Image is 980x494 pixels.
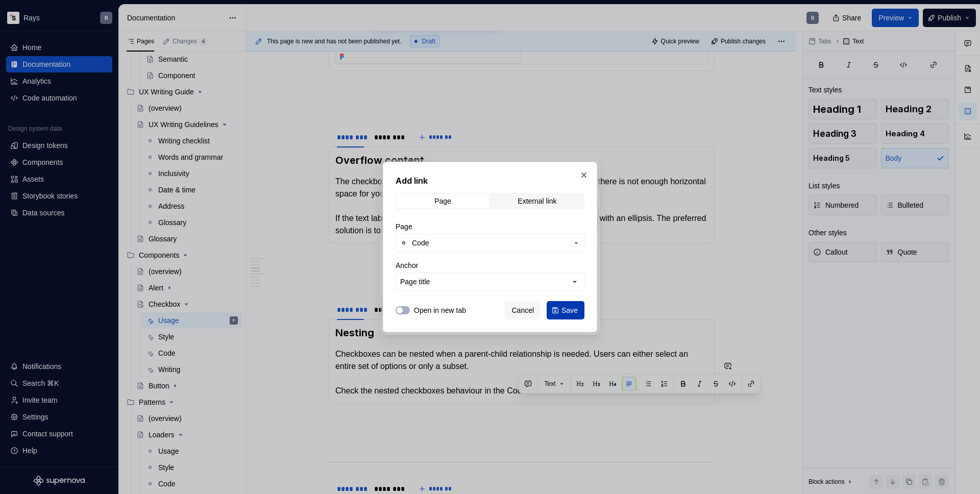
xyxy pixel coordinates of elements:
[561,305,578,315] span: Save
[396,175,584,187] h2: Add link
[414,305,466,315] label: Open in new tab
[412,238,429,248] span: Code
[396,221,412,232] label: Page
[396,260,418,270] label: Anchor
[396,234,584,252] button: Code
[400,277,430,287] div: Page title
[505,301,541,319] button: Cancel
[396,273,584,291] button: Page title
[511,305,534,315] span: Cancel
[518,197,556,205] div: External link
[434,197,451,205] div: Page
[547,301,584,319] button: Save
